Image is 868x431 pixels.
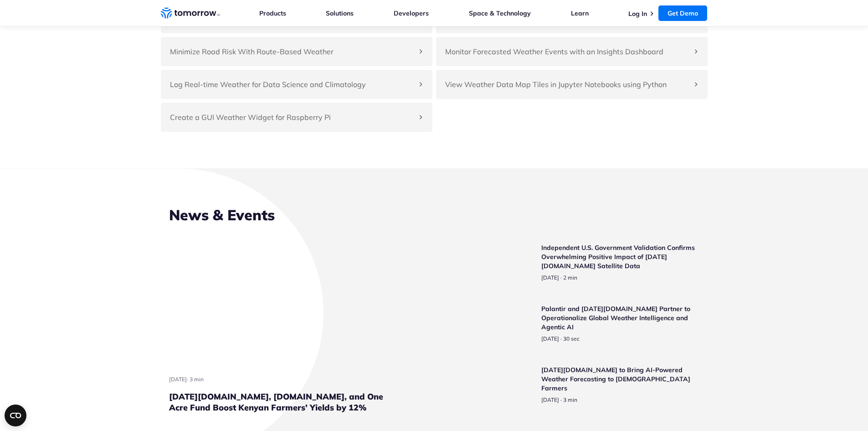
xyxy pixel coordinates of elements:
[170,46,414,57] h4: Minimize Road Risk With Route-Based Weather
[169,391,389,413] h3: [DATE][DOMAIN_NAME], [DOMAIN_NAME], and One Acre Fund Boost Kenyan Farmers’ Yields by 12%
[541,335,559,342] span: publish date
[560,274,562,281] span: ·
[169,243,389,413] a: Read Tomorrow.io, TomorrowNow.org, and One Acre Fund Boost Kenyan Farmers’ Yields by 12%
[161,70,432,99] div: Log Real-time Weather for Data Science and Climatology
[187,376,188,383] span: ·
[445,79,689,90] h4: View Weather Data Map Tiles in Jupyter Notebooks using Python
[560,396,562,404] span: ·
[469,9,531,17] a: Space & Technology
[481,243,699,293] a: Read Independent U.S. Government Validation Confirms Overwhelming Positive Impact of Tomorrow.io ...
[170,79,414,90] h4: Log Real-time Weather for Data Science and Climatology
[563,274,577,281] span: Estimated reading time
[481,304,699,354] a: Read Palantir and Tomorrow.io Partner to Operationalize Global Weather Intelligence and Agentic AI
[169,205,699,225] h2: News & Events
[5,405,26,426] button: Open CMP widget
[541,304,699,332] h3: Palantir and [DATE][DOMAIN_NAME] Partner to Operationalize Global Weather Intelligence and Agenti...
[190,376,204,383] span: Estimated reading time
[161,37,432,66] div: Minimize Road Risk With Route-Based Weather
[628,10,647,18] a: Log In
[560,335,562,343] span: ·
[394,9,429,17] a: Developers
[436,70,708,99] div: View Weather Data Map Tiles in Jupyter Notebooks using Python
[161,6,220,20] a: Home link
[169,376,187,383] span: publish date
[436,4,708,33] div: Set Up Severe Weather Alerts Around A Geofence
[170,112,414,123] h4: Create a GUI Weather Widget for Raspberry Pi
[481,365,699,415] a: Read Tomorrow.io to Bring AI-Powered Weather Forecasting to Filipino Farmers
[326,9,354,17] a: Solutions
[541,396,559,403] span: publish date
[161,4,432,33] div: Build Your Own Weather App With One Call
[563,396,577,403] span: Estimated reading time
[563,335,580,342] span: Estimated reading time
[541,365,699,393] h3: [DATE][DOMAIN_NAME] to Bring AI-Powered Weather Forecasting to [DEMOGRAPHIC_DATA] Farmers
[541,243,699,270] h3: Independent U.S. Government Validation Confirms Overwhelming Positive Impact of [DATE][DOMAIN_NAM...
[571,9,589,17] a: Learn
[658,5,707,21] a: Get Demo
[259,9,286,17] a: Products
[541,274,559,281] span: publish date
[445,46,689,57] h4: Monitor Forecasted Weather Events with an Insights Dashboard
[436,37,708,66] div: Monitor Forecasted Weather Events with an Insights Dashboard
[161,103,432,132] div: Create a GUI Weather Widget for Raspberry Pi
